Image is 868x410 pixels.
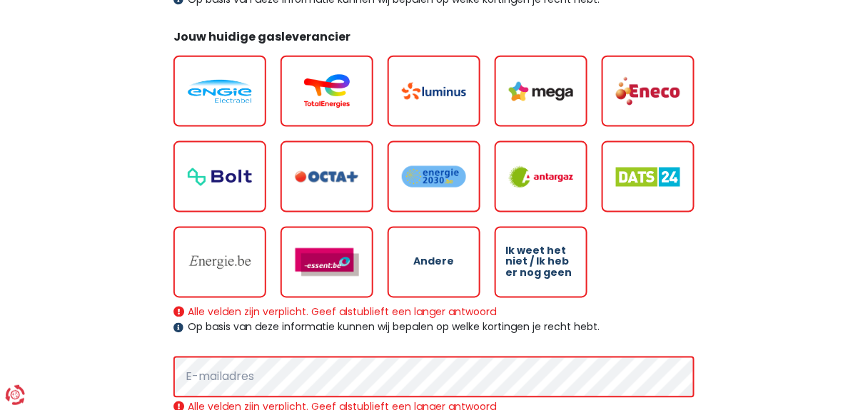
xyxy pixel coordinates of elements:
img: Eneco [616,76,680,106]
img: Antargaz [509,166,573,188]
img: Energie2030 [402,165,466,188]
img: Energie.be [188,255,252,270]
div: Op basis van deze informatie kunnen wij bepalen op welke kortingen je recht hebt. [173,322,695,334]
img: Octa+ [295,171,359,183]
img: Essent [295,248,359,277]
img: Dats 24 [616,168,680,187]
img: Total Energies / Lampiris [295,74,359,108]
span: Ik weet het niet / Ik heb er nog geen [505,246,577,279]
div: Alle velden zijn verplicht. Geef alstublieft een langer antwoord [173,306,695,319]
img: Bolt [188,168,252,186]
img: Engie / Electrabel [188,80,252,103]
img: Luminus [402,83,466,100]
img: Mega [509,82,573,101]
legend: Jouw huidige gasleverancier [173,29,695,51]
span: Andere [414,257,455,267]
